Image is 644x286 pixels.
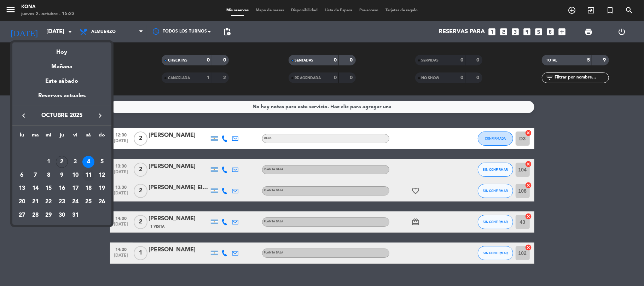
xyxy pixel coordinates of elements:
[55,155,69,169] td: 2 de octubre de 2025
[15,182,29,195] td: 13 de octubre de 2025
[29,169,42,182] td: 7 de octubre de 2025
[95,182,109,195] td: 19 de octubre de 2025
[29,182,42,195] td: 14 de octubre de 2025
[12,91,111,106] div: Reservas actuales
[94,111,106,120] button: keyboard_arrow_right
[15,195,29,209] td: 20 de octubre de 2025
[56,156,68,168] div: 2
[69,169,81,181] div: 10
[82,182,95,195] td: 18 de octubre de 2025
[96,182,108,194] div: 19
[69,209,81,221] div: 31
[42,182,54,194] div: 15
[42,209,55,222] td: 29 de octubre de 2025
[96,156,108,168] div: 5
[15,142,109,155] td: OCT.
[42,131,55,142] th: miércoles
[82,131,95,142] th: sábado
[12,71,111,91] div: Este sábado
[15,131,29,142] th: lunes
[82,169,94,181] div: 11
[16,196,28,208] div: 20
[29,196,41,208] div: 21
[69,196,81,208] div: 24
[42,209,54,221] div: 29
[29,209,42,222] td: 28 de octubre de 2025
[56,196,68,208] div: 23
[96,111,104,120] i: keyboard_arrow_right
[95,131,109,142] th: domingo
[17,111,30,120] button: keyboard_arrow_left
[82,182,94,194] div: 18
[29,169,41,181] div: 7
[55,209,69,222] td: 30 de octubre de 2025
[29,182,41,194] div: 14
[42,182,55,195] td: 15 de octubre de 2025
[29,131,42,142] th: martes
[56,182,68,194] div: 16
[42,156,54,168] div: 1
[12,57,111,71] div: Mañana
[56,169,68,181] div: 9
[55,131,69,142] th: jueves
[42,155,55,169] td: 1 de octubre de 2025
[19,111,28,120] i: keyboard_arrow_left
[30,111,94,120] span: octubre 2025
[15,209,29,222] td: 27 de octubre de 2025
[55,195,69,209] td: 23 de octubre de 2025
[69,155,82,169] td: 3 de octubre de 2025
[82,156,94,168] div: 4
[15,169,29,182] td: 6 de octubre de 2025
[95,155,109,169] td: 5 de octubre de 2025
[55,169,69,182] td: 9 de octubre de 2025
[55,182,69,195] td: 16 de octubre de 2025
[82,195,95,209] td: 25 de octubre de 2025
[95,169,109,182] td: 12 de octubre de 2025
[69,156,81,168] div: 3
[42,196,54,208] div: 22
[29,209,41,221] div: 28
[96,169,108,181] div: 12
[42,195,55,209] td: 22 de octubre de 2025
[82,155,95,169] td: 4 de octubre de 2025
[16,209,28,221] div: 27
[69,195,82,209] td: 24 de octubre de 2025
[69,209,82,222] td: 31 de octubre de 2025
[69,131,82,142] th: viernes
[82,169,95,182] td: 11 de octubre de 2025
[29,195,42,209] td: 21 de octubre de 2025
[82,196,94,208] div: 25
[42,169,54,181] div: 8
[69,169,82,182] td: 10 de octubre de 2025
[16,169,28,181] div: 6
[16,182,28,194] div: 13
[95,195,109,209] td: 26 de octubre de 2025
[42,169,55,182] td: 8 de octubre de 2025
[96,196,108,208] div: 26
[56,209,68,221] div: 30
[12,42,111,57] div: Hoy
[69,182,81,194] div: 17
[69,182,82,195] td: 17 de octubre de 2025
